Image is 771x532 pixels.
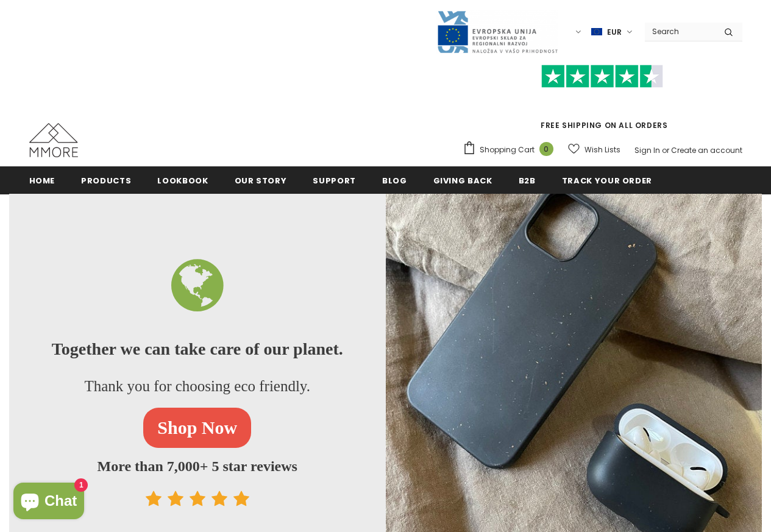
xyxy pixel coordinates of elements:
[568,139,620,160] a: Wish Lists
[645,23,715,40] input: Search Site
[662,145,669,155] span: or
[157,166,208,194] a: Lookbook
[562,166,652,194] a: Track your order
[235,175,287,186] span: Our Story
[671,145,742,155] a: Create an account
[85,378,311,394] span: Thank you for choosing eco friendly.
[436,26,558,37] a: Javni Razpis
[157,417,237,438] span: Shop Now
[519,175,536,186] span: B2B
[10,483,88,522] inbox-online-store-chat: Shopify online store chat
[433,175,492,186] span: Giving back
[463,70,742,130] span: FREE SHIPPING ON ALL ORDERS
[235,166,287,194] a: Our Story
[29,123,78,157] img: MMORE Cases
[436,10,558,54] img: Javni Razpis
[313,166,356,194] a: support
[52,339,343,358] span: Together we can take care of our planet.
[382,166,407,194] a: Blog
[81,166,131,194] a: Products
[29,166,55,194] a: Home
[382,175,407,186] span: Blog
[29,175,55,186] span: Home
[584,144,620,156] span: Wish Lists
[634,145,660,155] a: Sign In
[143,408,251,448] a: Shop Now
[539,142,553,156] span: 0
[480,144,535,156] span: Shopping Cart
[519,166,536,194] a: B2B
[81,175,131,186] span: Products
[463,141,560,159] a: Shopping Cart 0
[21,460,374,472] span: More than 7,000+ 5 star reviews
[433,166,492,194] a: Giving back
[313,175,356,186] span: support
[562,175,652,186] span: Track your order
[607,26,622,38] span: EUR
[157,175,208,186] span: Lookbook
[463,88,742,119] iframe: Customer reviews powered by Trustpilot
[541,65,663,88] img: Trust Pilot Stars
